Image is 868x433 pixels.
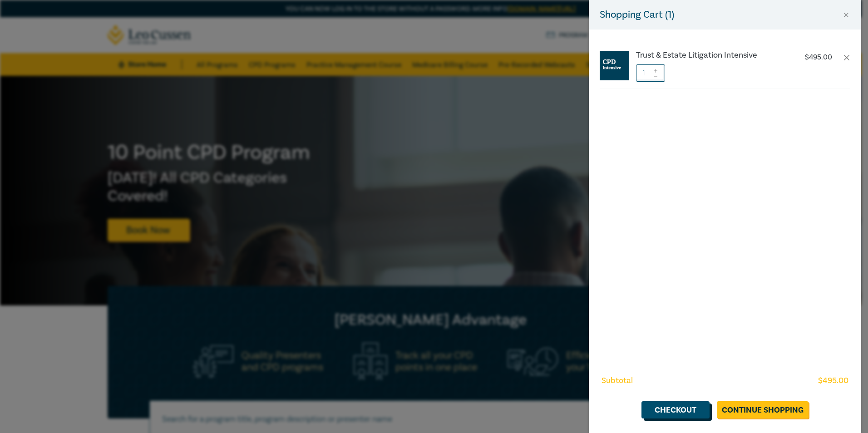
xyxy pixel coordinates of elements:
a: Checkout [641,401,710,418]
span: $ 495.00 [818,375,848,387]
a: Continue Shopping [717,401,809,418]
h5: Shopping Cart ( 1 ) [600,7,674,22]
img: CPD%20Intensive.jpg [600,51,629,80]
button: Close [842,11,850,19]
span: Subtotal [602,375,633,387]
a: Trust & Estate Litigation Intensive [636,51,787,60]
input: 1 [636,64,665,82]
p: $ 495.00 [805,53,832,62]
